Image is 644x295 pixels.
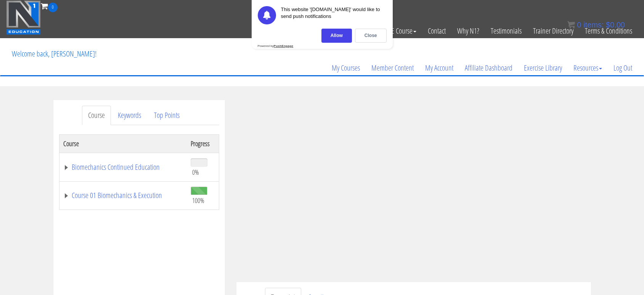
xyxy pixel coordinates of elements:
[41,1,58,11] a: 0
[422,12,451,50] a: Contact
[579,12,638,50] a: Terms & Conditions
[567,21,575,29] img: icon11.png
[606,21,610,29] span: $
[376,12,422,50] a: FREE Course
[6,0,41,35] img: n1-education
[63,192,183,199] a: Course 01 Biomechanics & Execution
[6,39,102,69] p: Welcome back, [PERSON_NAME]!
[355,29,387,43] div: Close
[577,21,581,29] span: 0
[59,134,187,153] th: Course
[112,106,147,125] a: Keywords
[63,163,183,171] a: Biomechanics Continued Education
[192,196,204,205] span: 100%
[366,50,419,86] a: Member Content
[82,106,111,125] a: Course
[485,12,527,50] a: Testimonials
[148,106,186,125] a: Top Points
[281,6,387,24] div: This website '[DOMAIN_NAME]' would like to send push notifications
[192,168,199,176] span: 0%
[258,44,294,48] div: Powered by
[459,50,518,86] a: Affiliate Dashboard
[274,44,293,48] strong: PushEngage
[568,50,608,86] a: Resources
[606,21,625,29] bdi: 0.00
[187,134,219,153] th: Progress
[608,50,638,86] a: Log Out
[48,3,58,12] span: 0
[321,29,352,43] div: Allow
[567,21,625,29] a: 0 items: $0.00
[583,21,604,29] span: items:
[527,12,579,50] a: Trainer Directory
[518,50,568,86] a: Exercise Library
[326,50,366,86] a: My Courses
[419,50,459,86] a: My Account
[451,12,485,50] a: Why N1?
